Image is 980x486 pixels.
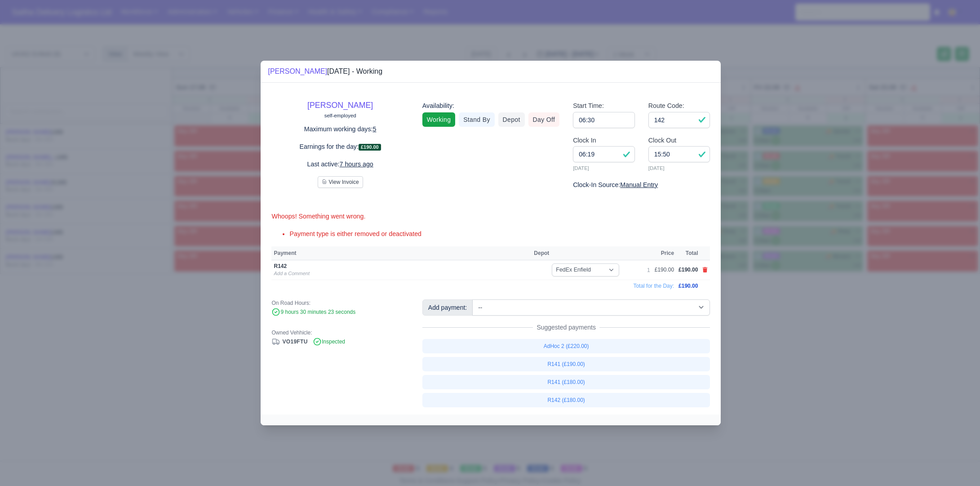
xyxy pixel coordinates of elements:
[271,159,408,169] p: Last active:
[620,181,658,188] u: Manual Entry
[648,164,710,172] small: [DATE]
[422,299,473,316] div: Add payment:
[268,66,382,77] div: [DATE] - Working
[289,229,710,239] li: Payment type is either removed or deactivated
[271,124,408,134] p: Maximum working days:
[318,176,363,188] button: View Invoice
[313,339,345,345] span: Inspected
[422,393,710,407] a: R142 (£180.00)
[935,443,980,486] iframe: Chat Widget
[647,267,650,274] div: 1
[422,339,710,353] a: AdHoc 2 (£220.00)
[271,339,307,345] a: VO19FTU
[268,67,327,75] a: [PERSON_NAME]
[271,329,408,336] div: Owned Vehhicle:
[422,357,710,371] a: R141 (£190.00)
[573,164,635,172] small: [DATE]
[678,283,698,289] span: £190.00
[422,375,710,389] a: R141 (£180.00)
[652,260,676,280] td: £190.00
[271,211,710,222] div: Whoops! Something went wrong.
[528,112,560,127] a: Day Off
[648,135,677,146] label: Clock Out
[573,180,710,190] div: Clock-In Source:
[271,308,408,317] div: 9 hours 30 minutes 23 seconds
[324,113,356,118] small: self-employed
[340,161,373,168] u: 7 hours ago
[533,323,599,332] span: Suggested payments
[459,112,494,127] a: Stand By
[274,271,309,276] a: Add a Comment
[271,246,532,260] th: Payment
[422,101,559,111] div: Availability:
[271,142,408,152] p: Earnings for the day:
[573,135,596,146] label: Clock In
[359,144,381,151] span: £190.00
[652,246,676,260] th: Price
[573,101,604,111] label: Start Time:
[532,246,645,260] th: Depot
[498,112,525,127] a: Depot
[307,101,373,110] a: [PERSON_NAME]
[274,263,476,270] div: R142
[676,246,700,260] th: Total
[633,283,674,289] span: Total for the Day:
[648,101,684,111] label: Route Code:
[678,267,698,273] span: £190.00
[271,299,408,307] div: On Road Hours:
[373,125,377,133] u: 5
[422,112,455,127] a: Working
